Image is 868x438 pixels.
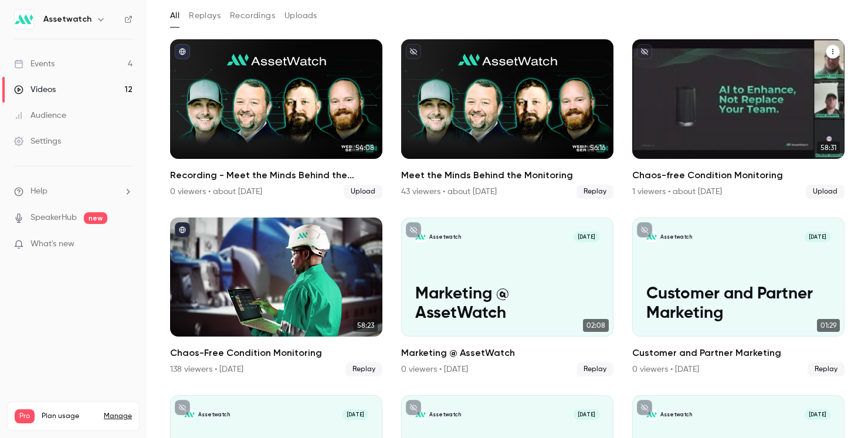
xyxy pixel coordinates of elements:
[14,58,55,70] div: Events
[170,39,382,199] a: 54:08Recording - Meet the Minds Behind the Monitoring0 viewers • about [DATE]Upload
[808,362,845,376] span: Replay
[170,364,243,375] div: 138 viewers • [DATE]
[230,6,275,25] button: Recordings
[632,218,845,377] li: Customer and Partner Marketing
[170,168,382,182] h2: Recording - Meet the Minds Behind the Monitoring
[170,186,262,198] div: 0 viewers • about [DATE]
[817,141,840,154] span: 58:31
[401,186,497,198] div: 43 viewers • about [DATE]
[170,218,382,377] li: Chaos-Free Condition Monitoring
[805,409,830,420] span: [DATE]
[406,44,421,59] button: unpublished
[660,411,692,418] p: Assetwatch
[401,364,468,375] div: 0 viewers • [DATE]
[583,319,609,332] span: 02:08
[806,185,845,199] span: Upload
[401,39,613,199] a: 56:16Meet the Minds Behind the Monitoring43 viewers • about [DATE]Replay
[189,6,221,25] button: Replays
[401,218,613,377] li: Marketing @ AssetWatch
[632,168,845,182] h2: Chaos-free Condition Monitoring
[14,185,133,198] li: help-dropdown-opener
[632,39,845,199] a: 58:31Chaos-free Condition Monitoring1 viewers • about [DATE]Upload
[632,186,722,198] div: 1 viewers • about [DATE]
[577,185,613,199] span: Replay
[14,84,56,96] div: Videos
[104,412,132,421] a: Manage
[401,168,613,182] h2: Meet the Minds Behind the Monitoring
[632,346,845,360] h2: Customer and Partner Marketing
[284,6,317,25] button: Uploads
[415,284,599,322] p: Marketing @ AssetWatch
[15,10,33,29] img: Assetwatch
[406,222,421,237] button: unpublished
[345,362,382,376] span: Replay
[30,212,77,224] a: SpeakerHub
[354,319,378,332] span: 58:23
[577,362,613,376] span: Replay
[30,185,48,198] span: Help
[14,135,61,147] div: Settings
[574,409,599,420] span: [DATE]
[401,346,613,360] h2: Marketing @ AssetWatch
[344,185,382,199] span: Upload
[43,13,91,25] h6: Assetwatch
[817,319,840,332] span: 01:29
[175,44,190,59] button: published
[632,39,845,199] li: Chaos-free Condition Monitoring
[42,412,97,421] span: Plan usage
[805,232,830,242] span: [DATE]
[352,141,378,154] span: 54:08
[646,284,830,322] p: Customer and Partner Marketing
[632,364,699,375] div: 0 viewers • [DATE]
[401,39,613,199] li: Meet the Minds Behind the Monitoring
[198,411,230,418] p: Assetwatch
[660,233,692,240] p: Assetwatch
[170,6,179,25] button: All
[574,232,599,242] span: [DATE]
[429,411,461,418] p: Assetwatch
[429,233,461,240] p: Assetwatch
[15,409,35,423] span: Pro
[637,400,652,415] button: unpublished
[406,400,421,415] button: unpublished
[170,218,382,377] a: 58:23Chaos-Free Condition Monitoring138 viewers • [DATE]Replay
[401,218,613,377] a: Marketing @ AssetWatchAssetwatch[DATE]Marketing @ AssetWatch02:08Marketing @ AssetWatch0 viewers ...
[175,400,190,415] button: unpublished
[637,44,652,59] button: unpublished
[632,218,845,377] a: Customer and Partner MarketingAssetwatch[DATE]Customer and Partner Marketing01:29Customer and Par...
[30,238,74,250] span: What's new
[170,346,382,360] h2: Chaos-Free Condition Monitoring
[84,212,107,224] span: new
[170,39,382,199] li: Recording - Meet the Minds Behind the Monitoring
[175,222,190,237] button: published
[586,141,609,154] span: 56:16
[637,222,652,237] button: unpublished
[343,409,368,420] span: [DATE]
[14,110,66,121] div: Audience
